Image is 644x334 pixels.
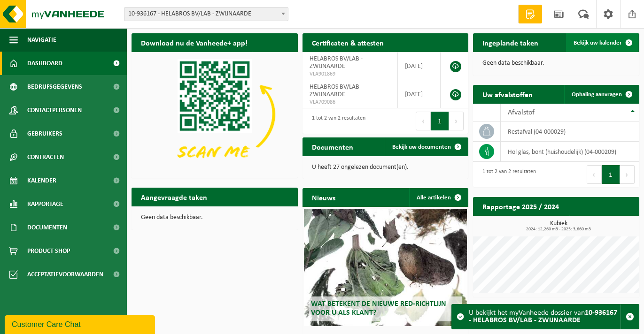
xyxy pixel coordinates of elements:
p: U heeft 27 ongelezen document(en). [312,164,459,171]
span: Bekijk uw kalender [574,40,622,46]
h2: Certificaten & attesten [303,33,393,52]
h2: Nieuws [303,188,345,206]
span: Acceptatievoorwaarden [27,263,103,286]
a: Alle artikelen [409,188,467,207]
span: Bedrijfsgegevens [27,75,82,99]
button: 1 [602,165,620,184]
span: VLA901869 [310,70,391,78]
td: hol glas, bont (huishoudelijk) (04-000209) [501,142,639,162]
td: restafval (04-000029) [501,121,639,142]
span: Documenten [27,216,67,239]
span: Contracten [27,145,64,169]
span: VLA709086 [310,99,391,106]
button: Next [449,112,464,130]
a: Ophaling aanvragen [564,85,638,104]
span: Product Shop [27,239,70,263]
h3: Kubiek [478,220,639,232]
span: Kalender [27,169,56,192]
a: Bekijk rapportage [569,215,638,234]
span: Dashboard [27,52,62,75]
span: 10-936167 - HELABROS BV/LAB - ZWIJNAARDE [124,7,288,21]
a: Bekijk uw documenten [385,137,467,156]
h2: Ingeplande taken [473,33,548,52]
span: Ophaling aanvragen [572,91,622,98]
h2: Rapportage 2025 / 2024 [473,197,568,215]
span: Navigatie [27,28,56,52]
td: [DATE] [398,80,441,108]
span: HELABROS BV/LAB - ZWIJNAARDE [310,55,363,70]
button: Previous [587,165,602,184]
div: U bekijkt het myVanheede dossier van [469,304,621,329]
span: Contactpersonen [27,99,82,122]
span: Wat betekent de nieuwe RED-richtlijn voor u als klant? [311,300,446,317]
span: Afvalstof [508,109,535,116]
p: Geen data beschikbaar. [141,214,288,221]
button: Next [620,165,635,184]
h2: Download nu de Vanheede+ app! [132,33,257,52]
button: 1 [431,112,449,130]
h2: Documenten [303,137,363,156]
a: Bekijk uw kalender [566,33,638,52]
h2: Uw afvalstoffen [473,85,542,103]
strong: 10-936167 - HELABROS BV/LAB - ZWIJNAARDE [469,309,617,324]
h2: Aangevraagde taken [132,188,217,206]
span: Bekijk uw documenten [392,144,451,150]
span: 10-936167 - HELABROS BV/LAB - ZWIJNAARDE [124,8,288,21]
div: 1 tot 2 van 2 resultaten [307,111,365,131]
span: HELABROS BV/LAB - ZWIJNAARDE [310,83,363,98]
iframe: chat widget [5,313,157,334]
span: Rapportage [27,192,63,216]
a: Wat betekent de nieuwe RED-richtlijn voor u als klant? [304,209,467,326]
button: Previous [416,112,431,130]
span: 2024: 12,260 m3 - 2025: 3,660 m3 [478,227,639,232]
span: Gebruikers [27,122,62,145]
td: [DATE] [398,52,441,80]
img: Download de VHEPlus App [132,52,298,176]
p: Geen data beschikbaar. [482,60,630,67]
div: 1 tot 2 van 2 resultaten [478,164,536,185]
